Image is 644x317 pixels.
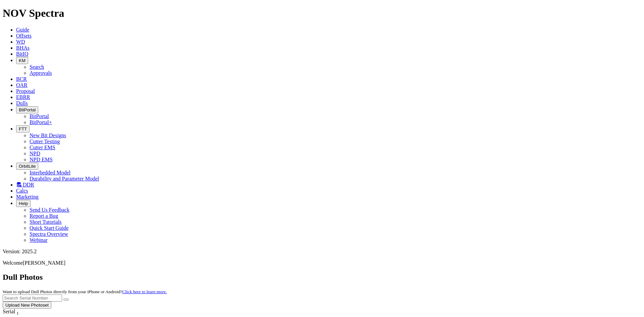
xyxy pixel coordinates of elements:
input: Search Serial Number [3,295,62,302]
button: OrbitLite [16,163,38,170]
a: OAR [16,82,28,88]
a: DDR [16,182,34,188]
button: Upload New Photoset [3,302,51,309]
a: BHAs [16,45,30,51]
a: BitPortal [30,113,49,119]
a: Dulls [16,100,28,106]
div: Serial Sort None [3,309,31,316]
a: Short Tutorials [30,219,62,225]
a: Guide [16,27,29,33]
button: FTT [16,125,30,133]
a: NPD [30,151,40,156]
span: [PERSON_NAME] [23,260,65,266]
small: Want to upload Dull Photos directly from your iPhone or Android? [3,289,167,294]
a: BitPortal+ [30,119,52,125]
button: BitPortal [16,106,38,113]
span: Help [19,201,28,206]
a: Approvals [30,70,52,76]
a: Click here to learn more. [122,289,167,294]
a: WD [16,39,25,45]
span: DDR [23,182,34,188]
a: Send Us Feedback [30,207,69,213]
h1: NOV Spectra [3,7,641,19]
a: Proposal [16,88,35,94]
a: Quick Start Guide [30,225,68,231]
a: Search [30,64,44,70]
a: Calcs [16,188,28,194]
a: NPD EMS [30,157,53,162]
button: Help [16,200,31,207]
span: FTT [19,126,27,131]
a: Durability and Parameter Model [30,176,99,181]
a: BCR [16,76,27,82]
sub: 1 [16,311,19,316]
a: Interbedded Model [30,170,70,175]
span: Serial [3,309,15,314]
p: Welcome [3,260,641,266]
h2: Dull Photos [3,273,641,282]
a: Cutter EMS [30,145,55,150]
a: Report a Bug [30,213,58,219]
div: Version: 2025.2 [3,249,641,255]
a: Webinar [30,237,48,243]
span: KM [19,58,25,63]
a: BitIQ [16,51,28,57]
span: BitPortal [19,107,36,112]
span: Sort None [16,309,19,314]
a: New Bit Designs [30,133,66,138]
a: Marketing [16,194,39,200]
a: EBRR [16,94,30,100]
a: Spectra Overview [30,231,68,237]
a: Offsets [16,33,32,39]
a: Cutter Testing [30,139,60,144]
span: OrbitLite [19,164,36,169]
button: KM [16,57,28,64]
